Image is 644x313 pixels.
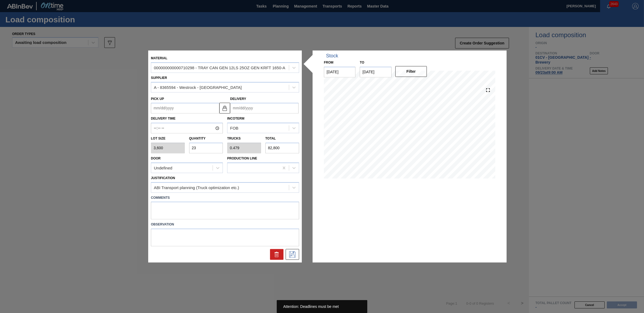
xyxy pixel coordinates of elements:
label: Quantity [189,137,206,141]
label: Supplier [151,76,167,80]
div: Stock [326,53,338,59]
span: Attention: Deadlines must be met [283,304,339,309]
label: From [324,61,333,64]
label: Total [265,137,276,141]
div: A - 8365594 - Westrock - [GEOGRAPHIC_DATA] [154,85,242,90]
input: mm/dd/yyyy [324,67,355,77]
div: FOB [230,126,238,130]
div: 000000000000710298 - TRAY CAN GEN 12LS 25OZ GEN KRFT 1650-A [154,65,285,70]
input: mm/dd/yyyy [360,67,391,77]
input: mm/dd/yyyy [151,103,219,114]
label: Production Line [227,156,257,160]
label: Incoterm [227,117,244,121]
label: Delivery Time [151,115,223,123]
img: locked [221,105,228,111]
label: Material [151,56,167,60]
label: Justification [151,176,175,180]
label: Comments [151,194,299,202]
div: Undefined [154,166,172,170]
label: Lot size [151,135,185,143]
div: Delete Suggestion [270,249,283,260]
label: Pick up [151,97,164,101]
label: Door [151,156,161,160]
label: Trucks [227,137,241,141]
button: locked [219,103,230,113]
label: Observation [151,221,299,229]
div: ABI Transport planning (Truck optimization etc.) [154,185,239,190]
input: mm/dd/yyyy [230,103,299,114]
div: Save Suggestion [286,249,299,260]
button: Filter [395,66,427,77]
label: to [360,61,364,64]
label: Delivery [230,97,246,101]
